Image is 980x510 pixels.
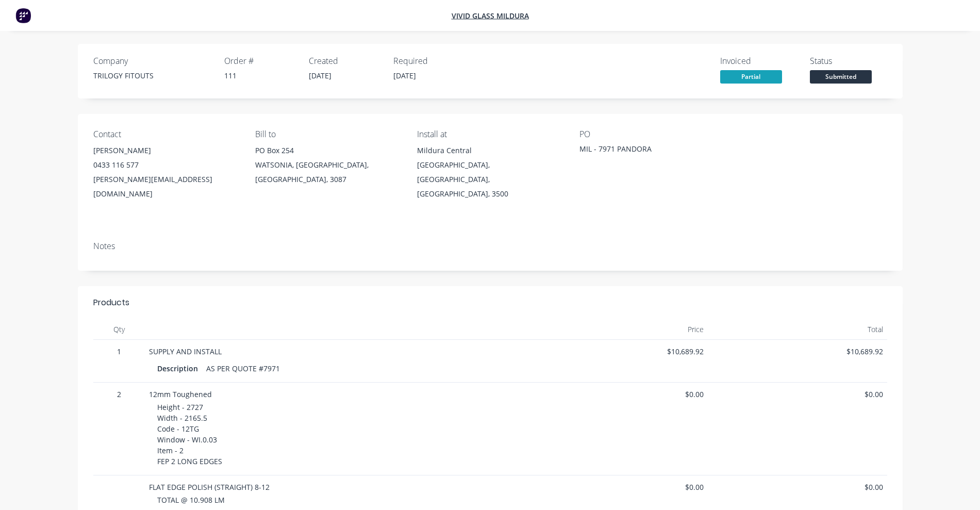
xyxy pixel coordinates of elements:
div: Notes [93,241,887,251]
span: $10,689.92 [533,346,704,357]
span: $0.00 [712,482,883,492]
div: AS PER QUOTE #7971 [202,361,284,376]
span: 12mm Toughened [149,389,212,399]
span: [DATE] [393,71,416,80]
div: PO Box 254 [255,143,401,158]
div: Required [393,56,466,66]
div: WATSONIA, [GEOGRAPHIC_DATA], [GEOGRAPHIC_DATA], 3087 [255,158,401,187]
span: [DATE] [309,71,331,80]
div: PO [579,129,725,139]
div: PO Box 254WATSONIA, [GEOGRAPHIC_DATA], [GEOGRAPHIC_DATA], 3087 [255,143,401,187]
div: Status [810,56,887,66]
div: Mildura Central[GEOGRAPHIC_DATA], [GEOGRAPHIC_DATA], [GEOGRAPHIC_DATA], 3500 [417,143,562,201]
div: Company [93,56,212,66]
div: [PERSON_NAME][EMAIL_ADDRESS][DOMAIN_NAME] [93,172,239,201]
div: [PERSON_NAME]0433 116 577[PERSON_NAME][EMAIL_ADDRESS][DOMAIN_NAME] [93,143,239,201]
span: 2 [97,389,141,400]
div: Invoiced [720,56,798,66]
span: FLAT EDGE POLISH (STRAIGHT) 8-12 [149,482,270,492]
div: Mildura Central [417,143,562,158]
div: Order # [224,56,296,66]
span: Partial [720,70,782,83]
img: Factory [15,8,31,23]
div: MIL - 7971 PANDORA [579,143,708,158]
div: 111 [224,70,296,81]
span: SUPPLY AND INSTALL [149,347,222,356]
div: Products [93,297,129,309]
div: Bill to [255,129,401,139]
span: $0.00 [533,482,704,492]
div: Created [309,56,381,66]
div: Total [708,319,887,340]
div: 0433 116 577 [93,158,239,172]
span: $10,689.92 [712,346,883,357]
div: [GEOGRAPHIC_DATA], [GEOGRAPHIC_DATA], [GEOGRAPHIC_DATA], 3500 [417,158,562,201]
div: Install at [417,129,562,139]
div: Description [157,361,202,376]
span: $0.00 [712,389,883,400]
span: $0.00 [533,389,704,400]
div: TRILOGY FITOUTS [93,70,212,81]
span: 1 [97,346,141,357]
div: Qty [93,319,145,340]
div: Contact [93,129,239,139]
span: TOTAL @ 10.908 LM [157,495,225,505]
div: Price [529,319,708,340]
span: Submitted [810,70,872,83]
div: [PERSON_NAME] [93,143,239,158]
span: Height - 2727 Width - 2165.5 Code - 12TG Window - WI.0.03 Item - 2 FEP 2 LONG EDGES [157,402,222,466]
a: Vivid Glass Mildura [452,11,529,21]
